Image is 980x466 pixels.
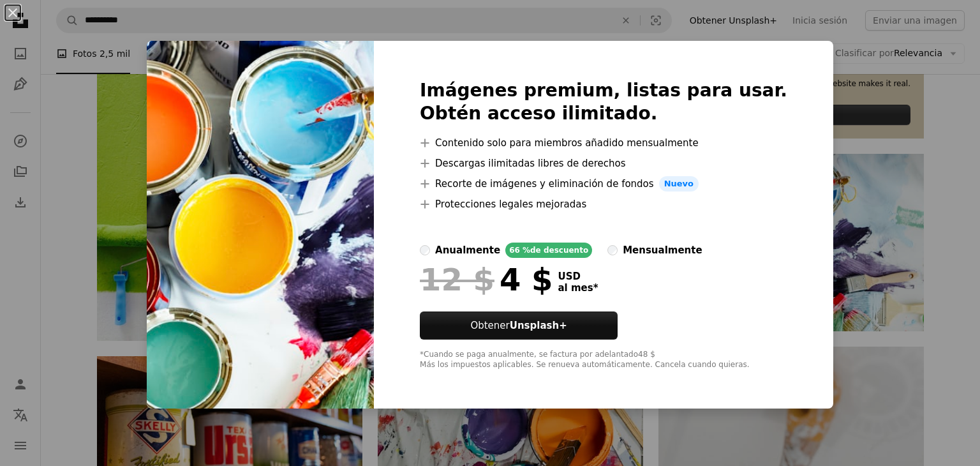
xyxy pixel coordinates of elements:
div: anualmente [435,243,500,258]
button: ObtenerUnsplash+ [420,312,618,340]
span: USD [558,271,598,282]
li: Protecciones legales mejoradas [420,197,787,212]
h2: Imágenes premium, listas para usar. Obtén acceso ilimitado. [420,79,787,125]
input: mensualmente [607,245,618,255]
li: Recorte de imágenes y eliminación de fondos [420,176,787,192]
li: Descargas ilimitadas libres de derechos [420,156,787,171]
strong: Unsplash+ [510,320,567,331]
span: Nuevo [659,176,699,192]
span: al mes * [558,282,598,294]
div: *Cuando se paga anualmente, se factura por adelantado 48 $ Más los impuestos aplicables. Se renue... [420,350,787,370]
div: mensualmente [623,243,702,258]
span: 12 $ [420,263,494,296]
div: 4 $ [420,263,553,296]
img: premium_photo-1726826693849-208029303ce0 [147,41,374,409]
input: anualmente66 %de descuento [420,245,430,255]
li: Contenido solo para miembros añadido mensualmente [420,135,787,151]
div: 66 % de descuento [505,243,592,258]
